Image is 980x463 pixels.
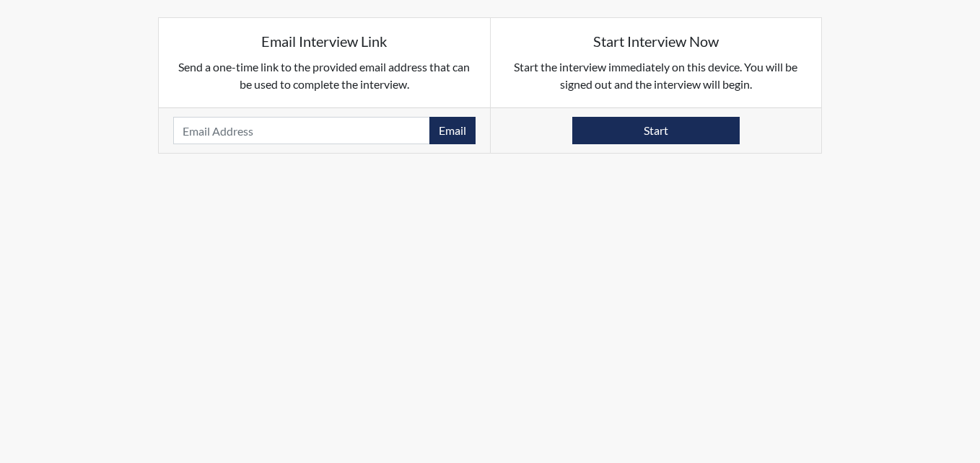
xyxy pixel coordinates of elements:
[572,117,740,144] button: Start
[429,117,476,144] button: Email
[505,58,808,93] p: Start the interview immediately on this device. You will be signed out and the interview will begin.
[173,32,476,50] h5: Email Interview Link
[173,117,430,144] input: Email Address
[505,32,808,50] h5: Start Interview Now
[173,58,476,93] p: Send a one-time link to the provided email address that can be used to complete the interview.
